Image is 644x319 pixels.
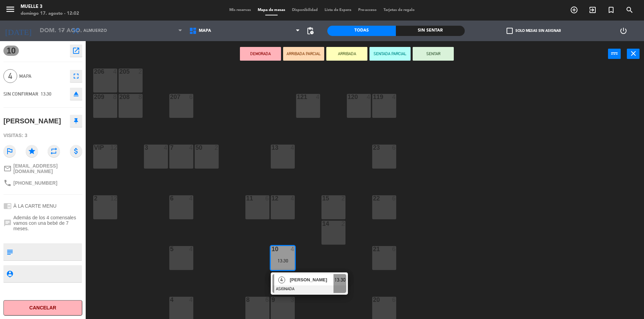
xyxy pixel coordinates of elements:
div: 6 [189,94,193,100]
div: 6 [392,145,396,151]
button: ARRIBADA PARCIAL [283,47,324,61]
div: 8 [113,94,117,100]
div: 2 [138,69,143,75]
i: exit_to_app [588,6,597,14]
div: 4 [291,195,295,201]
span: [PERSON_NAME] [290,276,334,283]
button: Cancelar [3,300,82,316]
button: eject [70,88,82,100]
span: À LA CARTE MENU [13,203,57,209]
span: SIN CONFIRMAR [3,91,38,97]
div: 12 [110,145,117,151]
i: arrow_drop_down [59,27,67,35]
i: fullscreen [72,72,80,80]
i: search [625,6,634,14]
div: domingo 17. agosto - 12:02 [21,10,79,17]
i: attach_money [70,145,82,157]
div: 4 [367,94,371,100]
div: 4 [189,145,193,151]
div: 2 [215,145,219,151]
span: Además de los 4 comensales vamos con una bebé de 7 meses. [13,215,82,231]
i: menu [5,4,15,14]
div: 4 [164,145,168,151]
span: Tarjetas de regalo [380,8,418,12]
div: 6 [265,297,269,303]
span: 10 [3,46,19,56]
i: chat [3,219,12,227]
div: 2 [341,195,345,201]
i: phone [3,179,12,187]
i: turned_in_not [607,6,615,14]
span: Mapa [199,28,211,33]
span: check_box_outline_blank [507,28,513,34]
div: Todas [327,26,396,36]
div: 4 [189,246,193,252]
i: chrome_reader_mode [3,202,12,210]
span: 4 [3,69,17,83]
span: 13:30 [335,276,345,284]
div: [PERSON_NAME] [3,115,61,127]
span: pending_actions [306,27,314,35]
div: 8 [138,94,143,100]
button: ARRIBADA [326,47,367,61]
div: 4 [316,94,320,100]
span: Mapa [19,72,66,80]
div: 4 [189,297,193,303]
div: 4 [189,195,193,201]
span: Pre-acceso [355,8,380,12]
i: repeat [48,145,60,157]
button: DEMORADA [240,47,281,61]
div: Visitas: 3 [3,130,82,142]
div: Sin sentar [396,26,465,36]
i: power_settings_new [619,27,628,35]
i: subject [6,248,13,256]
span: Disponibilidad [289,8,321,12]
span: Mapa de mesas [254,8,289,12]
div: 4 [291,246,295,252]
div: 4 [392,94,396,100]
i: eject [72,90,80,98]
i: star [26,145,38,157]
i: open_in_new [72,47,80,55]
div: 6 [392,195,396,201]
span: [EMAIL_ADDRESS][DOMAIN_NAME] [13,163,82,174]
span: Almuerzo [83,28,107,33]
div: 3 [291,297,295,303]
a: mail_outline[EMAIL_ADDRESS][DOMAIN_NAME] [3,163,82,174]
i: outlined_flag [3,145,16,157]
div: 4 [291,145,295,151]
label: Solo mesas sin asignar [507,28,561,34]
button: SENTAR [413,47,454,61]
span: [PHONE_NUMBER] [13,180,57,186]
div: 6 [392,297,396,303]
span: Mis reservas [226,8,254,12]
button: SENTADA PARCIAL [369,47,411,61]
i: close [629,49,637,58]
button: open_in_new [70,45,82,57]
i: person_pin [6,270,13,278]
span: 13:30 [41,91,51,97]
div: Muelle 3 [21,3,79,10]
